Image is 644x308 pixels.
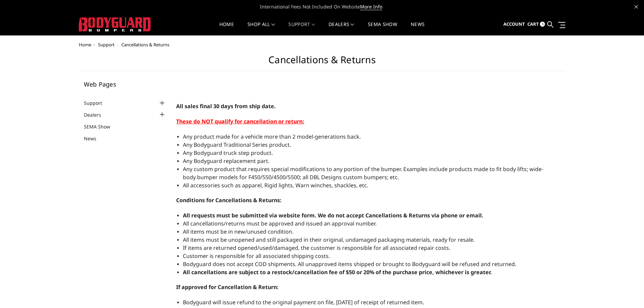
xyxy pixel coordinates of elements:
span: Bodyguard does not accept COD shipments. All unapproved items shipped or brought to Bodyguard wil... [183,260,516,268]
span: Any Bodyguard truck step product. [183,149,273,157]
img: BODYGUARD BUMPERS [79,17,151,31]
span: All items must be unopened and still packaged in their original, undamaged packaging materials, r... [183,236,475,243]
span: Any Bodyguard replacement part. [183,157,269,165]
span: These do NOT qualify for cancellation or return: [176,118,304,125]
a: Home [219,22,234,35]
a: Support [288,22,315,35]
span: All items must be in new/unused condition. [183,228,293,235]
a: Dealers [84,111,110,118]
span: Cart [527,21,539,27]
span: Any Bodyguard Traditional Series product. [183,141,291,148]
span: Any product made for a vehicle more than 2 model-generations back. [183,133,361,140]
span: All accessories such as apparel, Rigid lights, Warn winches, shackles, etc. [183,182,368,189]
span: Any custom product that requires special modifications to any portion of the bumper. Examples inc... [183,165,543,181]
strong: If approved for Cancellation & Return: [176,283,279,291]
span: Cancellations & Returns [121,42,169,48]
a: Support [98,42,115,48]
a: Support [84,99,111,106]
span: If items are returned opened/used/damaged, the customer is responsible for all associated repair ... [183,244,450,252]
span: 3 [540,22,545,27]
h5: Web Pages [84,81,166,87]
iframe: Chat Widget [610,276,644,308]
span: All cancellations/returns must be approved and issued an approval number. [183,220,377,227]
strong: All cancellations are subject to a restock/cancellation fee of $50 or 20% of the purchase price, ... [183,268,492,276]
strong: Conditions for Cancellations & Returns: [176,196,282,204]
a: Account [503,15,525,33]
a: SEMA Show [84,123,119,130]
a: Home [79,42,91,48]
a: shop all [247,22,275,35]
a: SEMA Show [368,22,397,35]
h1: Cancellations & Returns [79,54,566,71]
a: Dealers [329,22,354,35]
a: News [84,135,105,142]
a: More Info [360,3,382,10]
span: Customer is responsible for all associated shipping costs. [183,252,330,260]
span: Bodyguard will issue refund to the original payment on file, [DATE] of receipt of returned item. [183,299,424,306]
a: Cart 3 [527,15,545,33]
strong: All requests must be submitted via website form. We do not accept Cancellations & Returns via pho... [183,212,483,219]
span: All sales final 30 days from ship date. [176,102,276,110]
a: News [411,22,425,35]
span: Account [503,21,525,27]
